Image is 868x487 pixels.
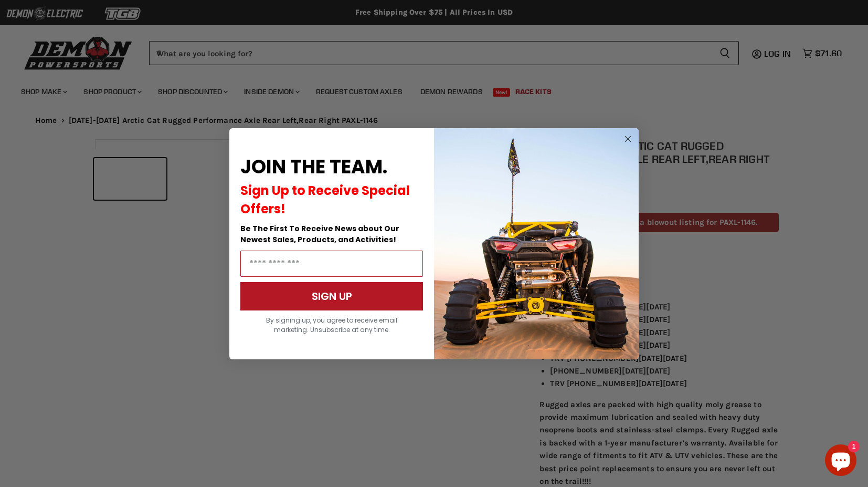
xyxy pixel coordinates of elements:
span: JOIN THE TEAM. [240,153,387,180]
button: SIGN UP [240,282,423,310]
span: Be The First To Receive News about Our Newest Sales, Products, and Activities! [240,223,399,245]
button: Close dialog [621,132,634,146]
input: Email Address [240,251,423,277]
span: Sign Up to Receive Special Offers! [240,182,410,217]
span: By signing up, you agree to receive email marketing. Unsubscribe at any time. [266,316,397,334]
inbox-online-store-chat: Shopify online store chat [822,444,860,479]
img: a9095488-b6e7-41ba-879d-588abfab540b.jpeg [434,128,639,359]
